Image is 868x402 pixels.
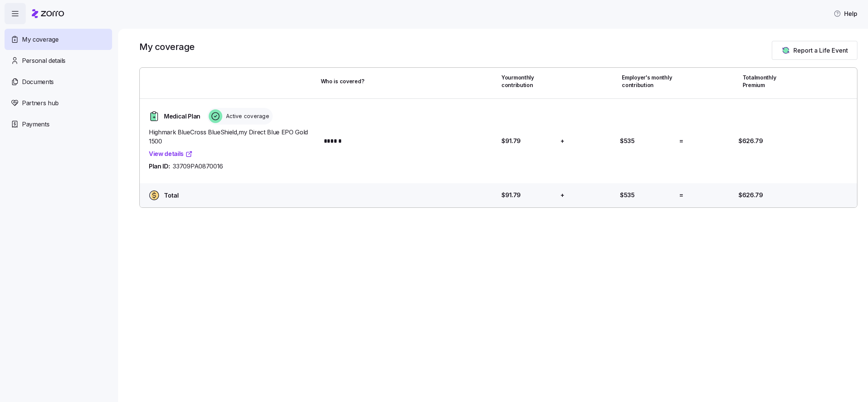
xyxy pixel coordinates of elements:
[5,29,112,50] a: My coverage
[622,74,676,89] span: Employer's monthly contribution
[679,190,684,200] span: =
[22,35,58,44] span: My coverage
[743,74,797,89] span: Total monthly Premium
[827,6,863,21] button: Help
[620,136,635,146] span: $535
[738,136,763,146] span: $626.79
[834,9,857,18] span: Help
[5,92,112,114] a: Partners hub
[560,136,564,146] span: +
[560,190,564,200] span: +
[22,56,66,65] span: Personal details
[793,46,848,55] span: Report a Life Event
[149,128,315,146] span: Highmark BlueCross BlueShield , my Direct Blue EPO Gold 1500
[321,78,364,85] span: Who is covered?
[5,114,112,135] a: Payments
[22,77,54,87] span: Documents
[164,112,200,121] span: Medical Plan
[738,190,763,200] span: $626.79
[173,162,223,171] span: 33709PA0870016
[164,191,178,200] span: Total
[149,162,170,171] span: Plan ID:
[620,190,635,200] span: $535
[772,41,857,60] button: Report a Life Event
[139,41,195,53] h1: My coverage
[149,149,193,159] a: View details
[5,50,112,71] a: Personal details
[501,74,556,89] span: Your monthly contribution
[224,112,269,120] span: Active coverage
[5,71,112,92] a: Documents
[501,136,521,146] span: $91.79
[679,136,684,146] span: =
[22,98,59,108] span: Partners hub
[22,120,49,129] span: Payments
[501,190,521,200] span: $91.79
